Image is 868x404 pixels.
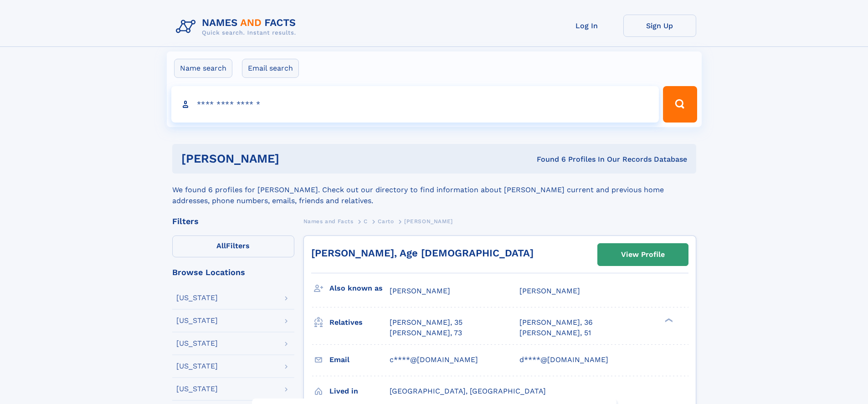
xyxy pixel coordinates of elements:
[176,385,218,393] div: [US_STATE]
[621,244,665,265] div: View Profile
[181,153,408,164] h1: [PERSON_NAME]
[364,218,368,225] span: C
[390,317,462,327] a: [PERSON_NAME], 35
[329,352,390,368] h3: Email
[329,384,390,399] h3: Lived in
[176,363,218,370] div: [US_STATE]
[216,241,226,250] span: All
[171,86,659,123] input: search input
[390,387,546,395] span: [GEOGRAPHIC_DATA], [GEOGRAPHIC_DATA]
[404,218,453,225] span: [PERSON_NAME]
[176,340,218,347] div: [US_STATE]
[172,15,303,39] img: Logo Names and Facts
[174,59,232,78] label: Name search
[663,86,697,123] button: Search Button
[364,215,368,227] a: C
[519,328,591,338] a: [PERSON_NAME], 51
[519,286,580,295] span: [PERSON_NAME]
[172,174,696,206] div: We found 6 profiles for [PERSON_NAME]. Check out our directory to find information about [PERSON_...
[172,268,294,276] div: Browse Locations
[242,59,299,78] label: Email search
[311,247,534,259] a: [PERSON_NAME], Age [DEMOGRAPHIC_DATA]
[378,215,394,227] a: Carto
[598,244,688,266] a: View Profile
[176,317,218,324] div: [US_STATE]
[408,154,687,164] div: Found 6 Profiles In Our Records Database
[550,15,623,37] a: Log In
[519,317,593,327] a: [PERSON_NAME], 36
[623,15,696,37] a: Sign Up
[329,281,390,296] h3: Also known as
[390,328,462,338] a: [PERSON_NAME], 73
[329,315,390,330] h3: Relatives
[378,218,394,225] span: Carto
[390,286,450,295] span: [PERSON_NAME]
[303,215,354,227] a: Names and Facts
[172,217,294,225] div: Filters
[176,294,218,302] div: [US_STATE]
[663,317,673,323] div: ❯
[172,235,294,257] label: Filters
